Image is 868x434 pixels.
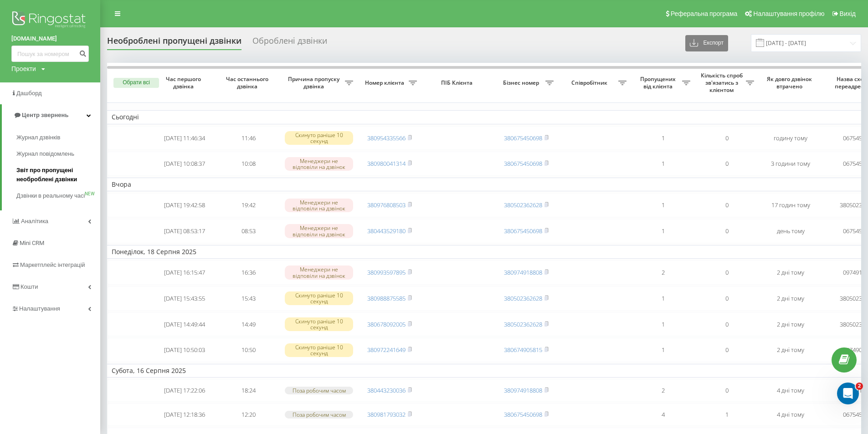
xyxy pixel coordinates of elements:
span: Дзвінки в реальному часі [16,191,85,200]
a: Журнал повідомлень [16,146,100,162]
img: Ringostat logo [11,9,89,32]
div: Поза робочим часом [285,387,353,394]
td: 1 [695,403,759,426]
div: Необроблені пропущені дзвінки [107,36,241,50]
td: 10:08 [216,152,280,176]
td: 2 [631,379,695,402]
input: Пошук за номером [11,46,89,62]
span: 2 [856,383,863,390]
div: Менеджери не відповіли на дзвінок [285,266,353,279]
td: [DATE] 10:50:03 [153,338,216,362]
td: 1 [631,219,695,243]
td: 4 [631,403,695,426]
span: ПІБ Клієнта [429,79,487,87]
td: 15:43 [216,286,280,311]
div: Скинуто раніше 10 секунд [285,343,353,357]
a: Дзвінки в реальному часіNEW [16,188,100,204]
a: 380675450698 [504,134,542,142]
a: 380443230036 [367,386,406,394]
span: Співробітник [563,79,618,87]
td: 3 години тому [759,152,822,176]
a: 380675450698 [504,159,542,168]
td: [DATE] 15:43:55 [153,286,216,311]
span: Mini CRM [20,240,44,246]
iframe: Intercom live chat [837,383,859,404]
td: 18:24 [216,379,280,402]
td: 0 [695,286,759,311]
span: Звіт про пропущені необроблені дзвінки [16,166,96,184]
span: Маркетплейс інтеграцій [20,261,85,268]
td: годину тому [759,126,822,150]
div: Скинуто раніше 10 секунд [285,131,353,145]
a: 380980041314 [367,159,406,168]
button: Обрати всі [113,78,159,88]
td: 14:49 [216,312,280,337]
td: 2 дні тому [759,338,822,362]
div: Менеджери не відповіли на дзвінок [285,224,353,238]
span: Вихід [840,10,856,17]
a: 380974918808 [504,386,542,394]
td: 1 [631,126,695,150]
td: 10:50 [216,338,280,362]
div: Скинуто раніше 10 секунд [285,291,353,305]
td: 0 [695,312,759,337]
div: Менеджери не відповіли на дзвінок [285,199,353,212]
span: Час першого дзвінка [160,76,209,90]
span: Налаштування профілю [753,10,824,17]
td: 2 дні тому [759,312,822,337]
a: 380502362628 [504,320,542,328]
td: 1 [631,193,695,217]
td: 4 дні тому [759,379,822,402]
span: Кількість спроб зв'язатись з клієнтом [699,72,746,93]
td: 4 дні тому [759,403,822,426]
a: 380678092005 [367,320,406,328]
button: Експорт [685,35,728,51]
span: Журнал повідомлень [16,149,74,158]
td: 1 [631,286,695,311]
a: Центр звернень [2,104,100,126]
td: [DATE] 16:15:47 [153,260,216,285]
td: 0 [695,260,759,285]
span: Пропущених від клієнта [636,76,682,90]
td: день тому [759,219,822,243]
td: 17 годин тому [759,193,822,217]
a: 380502362628 [504,294,542,302]
div: Скинуто раніше 10 секунд [285,317,353,331]
span: Центр звернень [22,112,68,118]
td: 0 [695,126,759,150]
td: [DATE] 10:08:37 [153,152,216,176]
td: [DATE] 11:46:34 [153,126,216,150]
td: [DATE] 17:22:06 [153,379,216,402]
td: 08:53 [216,219,280,243]
td: 1 [631,152,695,176]
td: 1 [631,338,695,362]
a: 380954335566 [367,134,406,142]
a: 380976808503 [367,201,406,209]
div: Поза робочим часом [285,411,353,419]
a: 380981793032 [367,410,406,419]
a: 380674905815 [504,346,542,354]
td: 16:36 [216,260,280,285]
td: 0 [695,338,759,362]
span: Причина пропуску дзвінка [285,76,345,90]
td: 0 [695,193,759,217]
td: 0 [695,379,759,402]
td: 0 [695,219,759,243]
a: 380675450698 [504,227,542,235]
td: 12:20 [216,403,280,426]
div: Оброблені дзвінки [252,36,327,50]
span: Налаштування [19,305,60,312]
span: Як довго дзвінок втрачено [766,76,815,90]
td: [DATE] 08:53:17 [153,219,216,243]
td: 19:42 [216,193,280,217]
a: 380974918808 [504,268,542,276]
td: [DATE] 12:18:36 [153,403,216,426]
span: Дашборд [16,90,42,97]
a: 380443529180 [367,227,406,235]
a: Журнал дзвінків [16,129,100,146]
a: 380988875585 [367,294,406,302]
a: [DOMAIN_NAME] [11,34,89,43]
span: Час останнього дзвінка [224,76,273,90]
span: Кошти [21,283,38,290]
span: Бізнес номер [499,79,545,87]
